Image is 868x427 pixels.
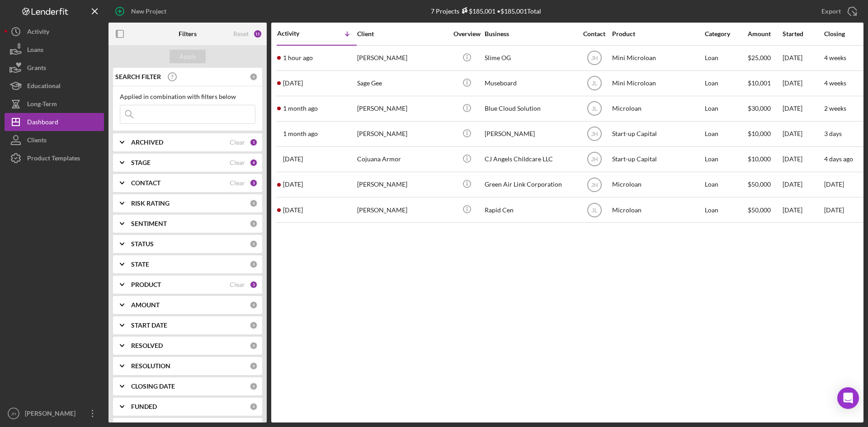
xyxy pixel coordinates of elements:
div: Loan [705,122,747,146]
div: Museboard [485,71,575,95]
time: 4 days ago [824,155,853,163]
div: 1 [250,138,258,146]
div: Microloan [612,173,703,197]
div: [PERSON_NAME] [357,97,448,121]
time: [DATE] [824,180,844,188]
div: 0 [250,403,258,411]
time: 2025-08-27 18:11 [283,80,303,87]
text: JH [591,156,598,163]
button: Apply [170,50,206,63]
b: FUNDED [131,403,157,410]
div: Export [821,2,841,20]
div: 0 [250,260,258,268]
b: AMOUNT [131,301,160,309]
b: SEARCH FILTER [115,73,161,80]
div: Applied in combination with filters below [120,93,255,100]
div: [DATE] [783,122,823,146]
span: $25,000 [748,54,771,61]
text: JL [591,207,597,213]
div: 7 Projects • $185,001 Total [431,7,541,15]
div: Client [357,30,448,38]
div: Start-up Capital [612,147,703,171]
div: [DATE] [783,97,823,121]
div: 3 [250,179,258,187]
div: Clear [230,139,245,146]
b: RESOLVED [131,342,163,349]
div: Mini Microloan [612,71,703,95]
div: Grants [27,59,46,79]
div: [DATE] [783,71,823,95]
div: 0 [250,220,258,228]
div: [PERSON_NAME] [357,173,448,197]
b: STATUS [131,240,154,248]
div: Contact [577,30,611,38]
div: Activity [277,30,317,37]
a: Clients [5,131,104,149]
div: [PERSON_NAME] [357,46,448,70]
div: Sage Gee [357,71,448,95]
b: PRODUCT [131,281,161,288]
div: Mini Microloan [612,46,703,70]
div: Apply [179,50,196,63]
div: Loan [705,71,747,95]
div: 11 [253,29,262,38]
text: JH [591,182,598,188]
div: [DATE] [783,46,823,70]
button: Dashboard [5,113,104,131]
div: 0 [250,362,258,370]
div: 3 [250,281,258,289]
text: JH [591,55,598,61]
div: Slime OG [485,46,575,70]
div: [DATE] [783,198,823,222]
b: STATE [131,261,149,268]
div: 0 [250,321,258,329]
div: Microloan [612,198,703,222]
div: Amount [748,30,782,38]
text: JL [591,80,597,87]
div: Rapid Cen [485,198,575,222]
button: Product Templates [5,149,104,167]
span: $10,000 [748,130,771,137]
button: Long-Term [5,95,104,113]
time: 2025-08-04 04:09 [283,105,318,112]
div: Business [485,30,575,38]
time: 2025-01-17 23:53 [283,206,303,214]
div: 0 [250,73,258,81]
div: 0 [250,240,258,248]
div: Product Templates [27,149,80,169]
time: 3 days [824,130,842,137]
button: Educational [5,77,104,95]
time: [DATE] [824,206,844,214]
button: New Project [108,2,175,20]
span: $10,001 [748,79,771,87]
time: 4 weeks [824,79,846,87]
b: CLOSING DATE [131,383,175,390]
button: Loans [5,41,104,59]
div: Activity [27,23,49,43]
div: Product [612,30,703,38]
b: RESOLUTION [131,362,170,370]
b: Filters [179,30,197,38]
div: Loan [705,198,747,222]
b: CONTACT [131,179,160,187]
div: Overview [450,30,484,38]
div: 0 [250,301,258,309]
div: Long-Term [27,95,57,115]
div: Educational [27,77,61,97]
div: Category [705,30,747,38]
div: 0 [250,342,258,350]
div: Microloan [612,97,703,121]
div: Loan [705,97,747,121]
div: Cojuana Armor [357,147,448,171]
b: START DATE [131,322,167,329]
span: $50,000 [748,180,771,188]
div: [PERSON_NAME] [357,122,448,146]
time: 2025-07-16 17:03 [283,155,303,163]
time: 4 weeks [824,54,846,61]
div: Loans [27,41,43,61]
time: 2 weeks [824,104,846,112]
a: Activity [5,23,104,41]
